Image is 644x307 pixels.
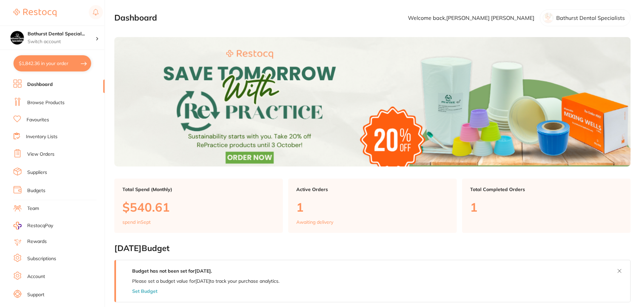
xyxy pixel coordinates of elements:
[27,273,45,280] a: Account
[462,179,631,233] a: Total Completed Orders1
[27,187,45,194] a: Budgets
[122,200,275,214] p: $540.61
[13,55,91,71] button: $1,842.36 in your order
[114,13,157,23] h2: Dashboard
[556,15,625,21] p: Bathurst Dental Specialists
[132,278,279,284] p: Please set a budget value for [DATE] to track your purchase analytics.
[27,169,47,176] a: Suppliers
[27,81,53,88] a: Dashboard
[10,31,24,44] img: Bathurst Dental Specialists
[408,15,534,21] p: Welcome back, [PERSON_NAME] [PERSON_NAME]
[470,200,622,214] p: 1
[122,219,151,225] p: spend in Sept
[296,200,449,214] p: 1
[132,268,212,274] strong: Budget has not been set for [DATE] .
[27,222,53,229] span: RestocqPay
[27,255,56,262] a: Subscriptions
[13,9,56,17] img: Restocq Logo
[288,179,457,233] a: Active Orders1Awaiting delivery
[28,31,96,37] h4: Bathurst Dental Specialists
[114,244,631,253] h2: [DATE] Budget
[296,219,333,225] p: Awaiting delivery
[27,117,49,123] a: Favourites
[27,151,54,158] a: View Orders
[28,38,96,45] p: Switch account
[470,187,622,192] p: Total Completed Orders
[122,187,275,192] p: Total Spend (Monthly)
[132,288,157,294] button: Set Budget
[13,5,56,21] a: Restocq Logo
[27,291,44,298] a: Support
[13,222,53,229] a: RestocqPay
[27,238,47,245] a: Rewards
[296,187,449,192] p: Active Orders
[114,179,283,233] a: Total Spend (Monthly)$540.61spend inSept
[27,99,65,106] a: Browse Products
[13,222,22,229] img: RestocqPay
[26,133,58,140] a: Inventory Lists
[27,205,39,212] a: Team
[114,37,631,166] img: Dashboard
